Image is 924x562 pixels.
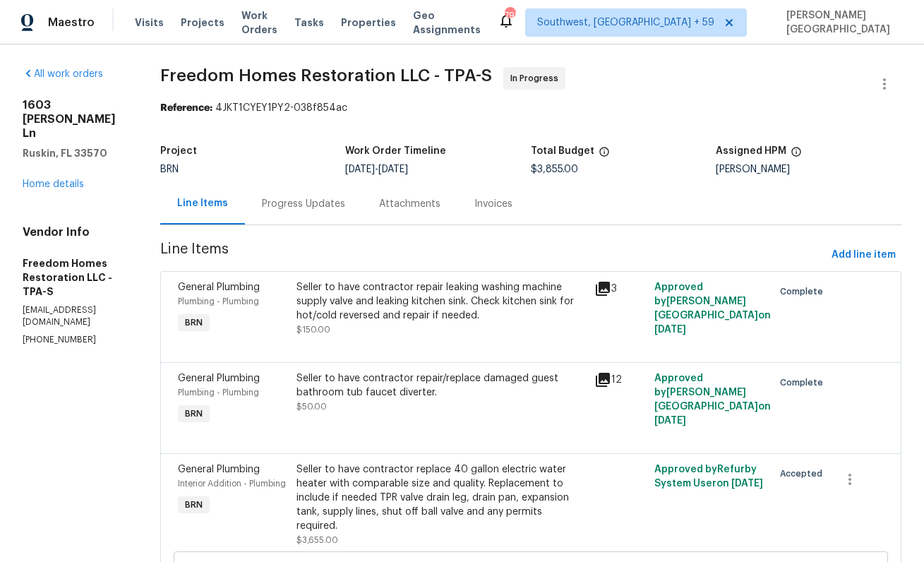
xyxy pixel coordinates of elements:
span: Interior Addition - Plumbing [178,479,286,488]
span: [DATE] [731,479,763,489]
span: Maestro [48,16,95,30]
span: General Plumbing [178,282,260,292]
div: Seller to have contractor repair leaking washing machine supply valve and leaking kitchen sink. C... [296,280,586,323]
span: Approved by Refurby System User on [654,465,763,489]
h5: Work Order Timeline [345,146,446,156]
span: Approved by [PERSON_NAME][GEOGRAPHIC_DATA] on [654,282,771,335]
a: All work orders [23,69,103,79]
div: 12 [594,371,645,388]
span: Southwest, [GEOGRAPHIC_DATA] + 59 [537,16,714,30]
b: Reference: [160,103,212,113]
span: General Plumbing [178,373,260,383]
button: Add line item [826,242,901,268]
span: Work Orders [241,8,277,37]
span: [DATE] [654,416,686,426]
span: In Progress [510,71,564,85]
span: Projects [181,16,224,30]
span: Freedom Homes Restoration LLC - TPA-S [160,67,492,84]
span: Visits [135,16,164,30]
span: Properties [341,16,396,30]
span: $3,655.00 [296,536,338,544]
h2: 1603 [PERSON_NAME] Ln [23,98,126,140]
h5: Assigned HPM [716,146,786,156]
div: Seller to have contractor repair/replace damaged guest bathroom tub faucet diverter. [296,371,586,400]
span: - [345,165,408,174]
div: Progress Updates [262,197,345,211]
p: [EMAIL_ADDRESS][DOMAIN_NAME] [23,304,126,328]
span: BRN [179,498,208,512]
span: Plumbing - Plumbing [178,297,259,306]
span: BRN [179,407,208,421]
span: Approved by [PERSON_NAME][GEOGRAPHIC_DATA] on [654,373,771,426]
span: [DATE] [345,165,375,174]
span: Plumbing - Plumbing [178,388,259,397]
div: 4JKT1CYEY1PY2-038f854ac [160,101,901,115]
span: Complete [780,376,829,390]
span: [DATE] [378,165,408,174]
div: Invoices [474,197,512,211]
div: 792 [505,8,515,23]
div: Attachments [379,197,440,211]
span: Add line item [832,246,896,264]
div: Seller to have contractor replace 40 gallon electric water heater with comparable size and qualit... [296,462,586,533]
h5: Ruskin, FL 33570 [23,146,126,160]
h5: Freedom Homes Restoration LLC - TPA-S [23,256,126,299]
span: [DATE] [654,325,686,335]
span: [PERSON_NAME][GEOGRAPHIC_DATA] [781,8,903,37]
span: Line Items [160,242,826,268]
span: General Plumbing [178,465,260,474]
div: 3 [594,280,645,297]
span: Tasks [294,18,324,28]
h5: Project [160,146,197,156]
span: Complete [780,285,829,299]
p: [PHONE_NUMBER] [23,334,126,346]
span: $50.00 [296,402,327,411]
a: Home details [23,179,84,189]
h5: Total Budget [531,146,594,156]
span: The total cost of line items that have been proposed by Opendoor. This sum includes line items th... [599,146,610,165]
span: The hpm assigned to this work order. [791,146,802,165]
h4: Vendor Info [23,225,126,239]
span: Geo Assignments [413,8,481,37]
span: BRN [179,316,208,330]
div: Line Items [177,196,228,210]
span: Accepted [780,467,828,481]
div: [PERSON_NAME] [716,165,901,174]
span: $3,855.00 [531,165,578,174]
span: $150.00 [296,325,330,334]
span: BRN [160,165,179,174]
